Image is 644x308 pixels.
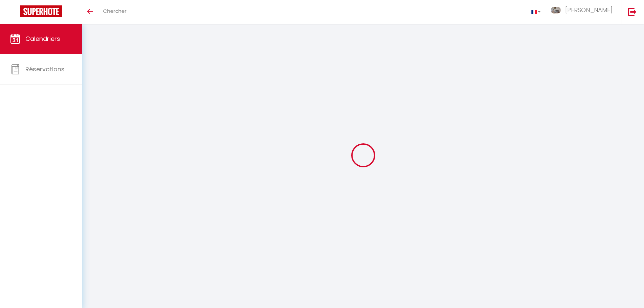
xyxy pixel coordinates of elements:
[565,6,613,14] span: [PERSON_NAME]
[103,7,126,15] span: Chercher
[20,5,62,17] img: Super Booking
[25,65,65,73] span: Réservations
[628,7,637,16] img: logout
[551,7,561,14] img: ...
[25,34,60,43] span: Calendriers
